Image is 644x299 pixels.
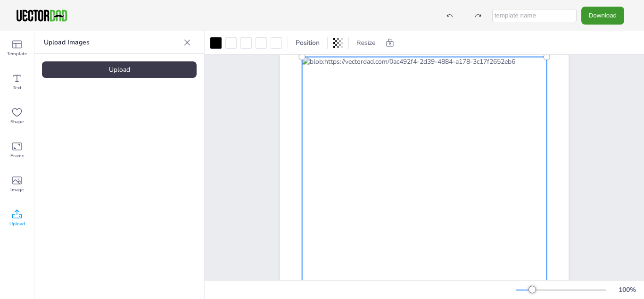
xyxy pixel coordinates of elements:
div: 100 % [616,285,638,294]
input: template name [492,9,577,22]
button: Download [581,7,624,24]
button: Resize [353,35,380,51]
span: Shape [10,118,24,126]
span: Text [13,84,22,92]
div: Upload [42,61,197,78]
span: Template [7,50,27,58]
img: VectorDad-1.png [15,9,68,23]
p: Upload Images [44,31,180,54]
span: Frame [10,152,24,160]
span: Image [10,186,24,194]
span: Position [294,38,322,47]
span: Upload [9,220,25,228]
